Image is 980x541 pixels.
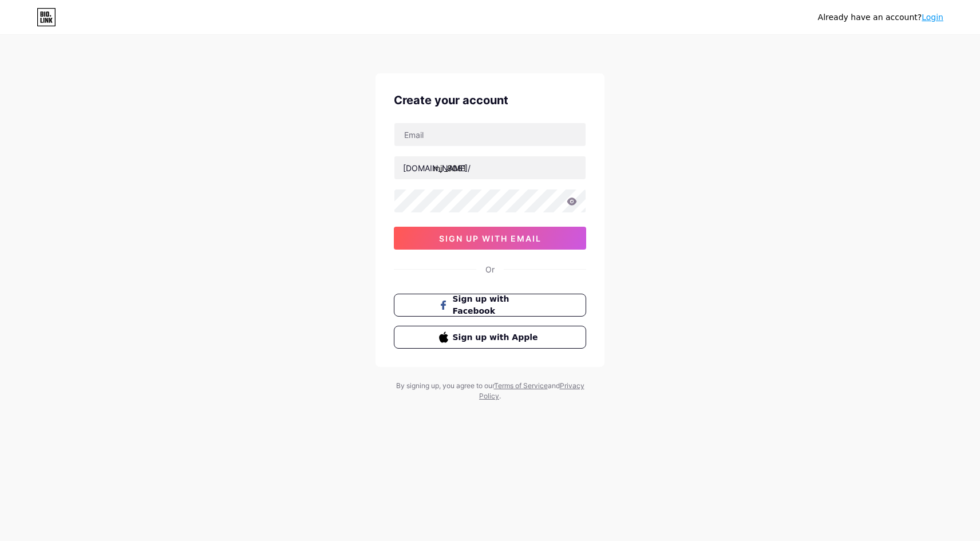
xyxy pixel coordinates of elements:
input: username [394,156,586,179]
div: Already have an account? [818,11,943,23]
div: Create your account [394,92,586,109]
div: Or [485,263,495,275]
div: [DOMAIN_NAME]/ [403,162,471,174]
a: Terms of Service [494,381,548,390]
button: Sign up with Facebook [394,294,586,317]
input: Email [394,123,586,146]
span: sign up with email [439,234,542,243]
button: sign up with email [394,227,586,250]
div: By signing up, you agree to our and . [393,381,587,401]
span: Sign up with Apple [453,331,542,343]
a: Login [922,13,943,22]
span: Sign up with Facebook [453,293,542,317]
button: Sign up with Apple [394,326,586,349]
